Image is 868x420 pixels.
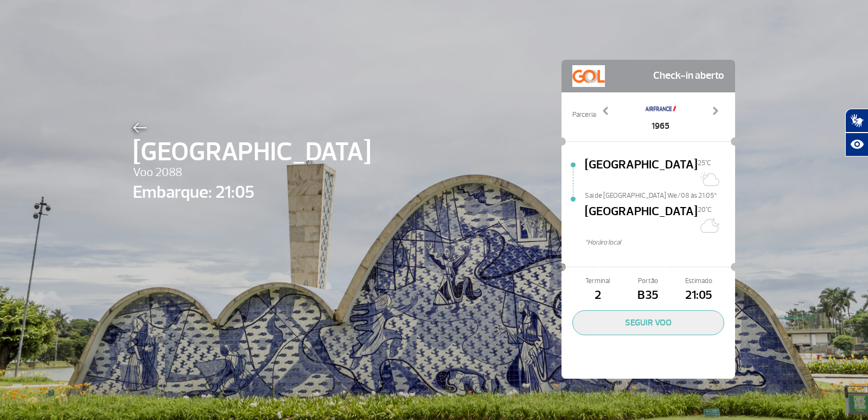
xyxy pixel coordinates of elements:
div: Plugin de acessibilidade da Hand Talk. [845,109,868,156]
span: [GEOGRAPHIC_DATA] [133,133,371,172]
span: Sai de [GEOGRAPHIC_DATA] We/08 às 21:05* [585,191,735,198]
span: [GEOGRAPHIC_DATA] [585,156,698,191]
span: 1965 [644,120,677,133]
span: 20°C [698,205,712,214]
span: Estimado [674,276,724,286]
button: Abrir recursos assistivos. [845,133,868,156]
button: Abrir tradutor de língua de sinais. [845,109,868,133]
span: *Horáro local [585,237,735,248]
img: Céu limpo [698,215,719,236]
span: 21:05 [674,286,724,305]
span: B35 [623,286,673,305]
span: [GEOGRAPHIC_DATA] [585,203,698,237]
span: Voo 2088 [133,164,371,182]
span: Terminal [572,276,623,286]
img: Sol com muitas nuvens [698,168,719,190]
button: SEGUIR VOO [572,310,724,335]
span: Check-in aberto [653,65,724,87]
span: Parceria: [572,110,597,120]
span: Portão [623,276,673,286]
span: 2 [572,286,623,305]
span: Embarque: 21:05 [133,179,371,205]
span: 25°C [698,159,711,167]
